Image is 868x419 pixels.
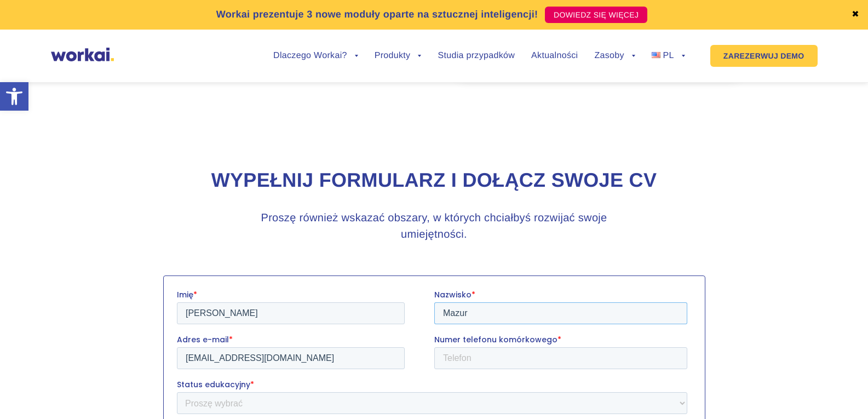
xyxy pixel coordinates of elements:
[3,302,10,309] input: Wyrażam zgodę na przetwarzanie moich danych osobowych podanych przeze mnie podczas rekrutacji w c...
[3,358,494,398] font: Niniejszym wyrażam zgodę na przetwarzanie moich danych osobowych szczególnej kategorii zawartych ...
[216,9,538,20] font: Workai prezentuje 3 nowe moduły oparte na sztucznej inteligencji!
[663,51,674,60] font: PL
[257,13,510,35] input: Nazwisko
[3,359,10,366] input: Niniejszym wyrażam zgodę na przetwarzanie moich danych osobowych szczególnej kategorii zawartych ...
[211,169,657,191] font: Wypełnij formularz i dołącz swoje CV
[531,51,578,60] font: Aktualności
[545,7,647,23] a: DOWIEDZ SIĘ WIĘCEJ
[531,51,578,60] a: Aktualności
[438,51,515,60] font: Studia przypadków
[852,10,859,19] a: ✖
[375,51,411,60] font: Produkty
[375,51,422,60] a: Produkty
[438,51,515,60] a: Studia przypadków
[710,45,818,67] a: ZAREZERWUJ DEMO
[257,58,510,80] input: Telefon
[273,51,347,60] font: Dlaczego Workai?
[261,212,607,240] font: Proszę również wskazać obszary, w których chciałbyś rozwijać swoje umiejętności.
[257,45,381,56] font: Numer telefonu komórkowego
[554,10,639,19] font: DOWIEDZ SIĘ WIĘCEJ
[3,301,505,331] font: Wyrażam zgodę na przetwarzanie moich danych osobowych podanych przeze mnie podczas rekrutacji w c...
[594,51,624,60] font: Zasoby
[723,51,804,60] font: ZAREZERWUJ DEMO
